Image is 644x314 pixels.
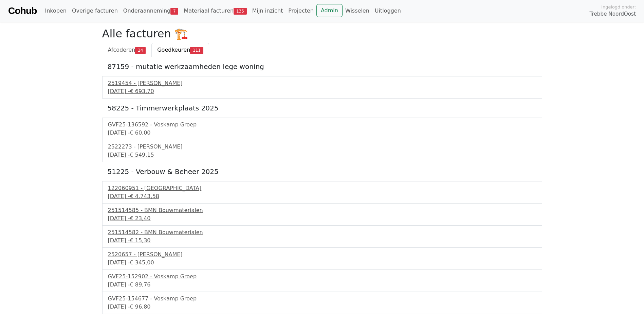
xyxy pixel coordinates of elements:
div: 2520657 - [PERSON_NAME] [108,250,536,259]
div: [DATE] - [108,281,536,289]
span: Ingelogd onder: [601,4,636,10]
span: € 96,80 [130,303,150,310]
span: € 89,76 [130,281,150,288]
div: 2519454 - [PERSON_NAME] [108,79,536,87]
a: 251514585 - BMN Bouwmaterialen[DATE] -€ 23,40 [108,206,536,223]
div: [DATE] - [108,303,536,311]
span: 7 [170,8,178,15]
div: 251514585 - BMN Bouwmaterialen [108,206,536,214]
a: Afcoderen24 [102,43,152,57]
a: 122060951 - [GEOGRAPHIC_DATA][DATE] -€ 4.743,58 [108,184,536,200]
a: Admin [316,4,343,17]
div: [DATE] - [108,214,536,223]
span: € 23,40 [130,215,150,222]
a: Projecten [286,4,316,18]
div: [DATE] - [108,151,536,159]
div: [DATE] - [108,192,536,200]
div: 2522273 - [PERSON_NAME] [108,143,536,151]
a: Inkopen [42,4,69,18]
a: Cohub [8,3,37,19]
div: 251514582 - BMN Bouwmaterialen [108,228,536,237]
span: Goedkeuren [157,47,190,53]
div: [DATE] - [108,87,536,95]
h5: 87159 - mutatie werkzaamheden lege woning [108,63,537,71]
div: GVF25-154677 - Voskamp Groep [108,295,536,303]
span: € 15,30 [130,237,150,244]
a: Overige facturen [69,4,121,18]
div: [DATE] - [108,259,536,267]
span: 111 [190,47,203,54]
a: 2522273 - [PERSON_NAME][DATE] -€ 549,15 [108,143,536,159]
a: Wisselen [343,4,372,18]
span: € 693,70 [130,88,154,94]
h5: 58225 - Timmerwerkplaats 2025 [108,104,537,112]
span: € 60,00 [130,129,150,136]
a: 2519454 - [PERSON_NAME][DATE] -€ 693,70 [108,79,536,95]
a: GVF25-152902 - Voskamp Groep[DATE] -€ 89,76 [108,273,536,289]
a: Materiaal facturen135 [181,4,249,18]
div: [DATE] - [108,237,536,245]
a: Onderaanneming7 [121,4,181,18]
h5: 51225 - Verbouw & Beheer 2025 [108,168,537,176]
a: Uitloggen [372,4,404,18]
a: GVF25-154677 - Voskamp Groep[DATE] -€ 96,80 [108,295,536,311]
div: 122060951 - [GEOGRAPHIC_DATA] [108,184,536,192]
h2: Alle facturen 🏗️ [102,27,542,40]
span: € 549,15 [130,152,154,158]
span: Afcoderen [108,47,135,53]
span: Trebbe NoordOost [590,10,636,18]
a: Mijn inzicht [250,4,286,18]
a: 251514582 - BMN Bouwmaterialen[DATE] -€ 15,30 [108,228,536,245]
span: € 345,00 [130,259,154,266]
a: GVF25-136592 - Voskamp Groep[DATE] -€ 60,00 [108,121,536,137]
div: [DATE] - [108,129,536,137]
span: 24 [135,47,146,54]
div: GVF25-152902 - Voskamp Groep [108,273,536,281]
a: 2520657 - [PERSON_NAME][DATE] -€ 345,00 [108,250,536,267]
span: € 4.743,58 [130,193,159,199]
div: GVF25-136592 - Voskamp Groep [108,121,536,129]
span: 135 [234,8,247,15]
a: Goedkeuren111 [151,43,209,57]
